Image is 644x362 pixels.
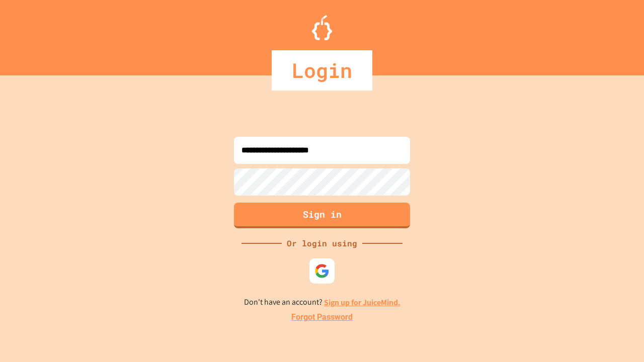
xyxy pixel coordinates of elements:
a: Forgot Password [291,311,353,323]
button: Sign in [234,203,410,228]
p: Don't have an account? [244,296,400,309]
div: Login [272,50,372,90]
div: Or login using [282,237,362,249]
a: Sign up for JuiceMind. [324,297,400,308]
img: google-icon.svg [314,263,330,279]
img: Logo.svg [312,15,332,40]
iframe: chat widget [602,322,634,352]
iframe: chat widget [560,278,634,321]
